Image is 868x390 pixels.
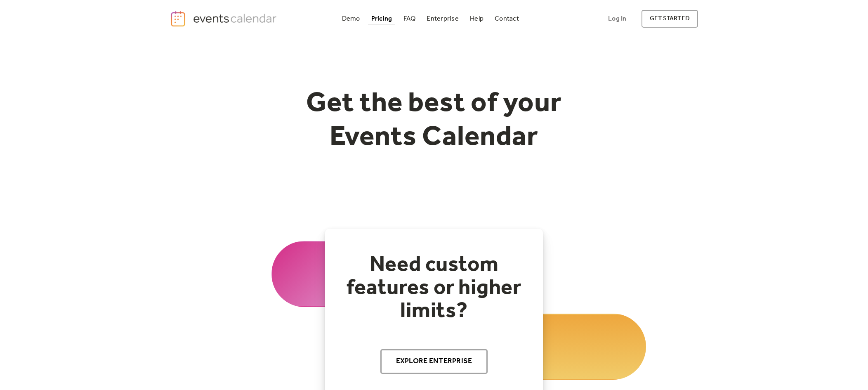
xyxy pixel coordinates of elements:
a: FAQ [400,13,419,24]
div: Contact [495,17,519,21]
div: Demo [342,17,360,21]
a: Log In [600,10,634,28]
a: Enterprise [423,13,462,24]
div: Pricing [371,17,392,21]
a: get started [642,10,698,28]
a: Contact [491,13,522,24]
div: FAQ [403,17,416,21]
a: Help [467,13,487,24]
div: Enterprise [427,17,458,21]
a: Demo [339,13,363,24]
h2: Need custom features or higher limits? [342,253,526,323]
a: Pricing [368,13,396,24]
div: Help [470,17,484,21]
h1: Get the best of your Events Calendar [276,87,592,154]
a: Explore Enterprise [380,349,488,374]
